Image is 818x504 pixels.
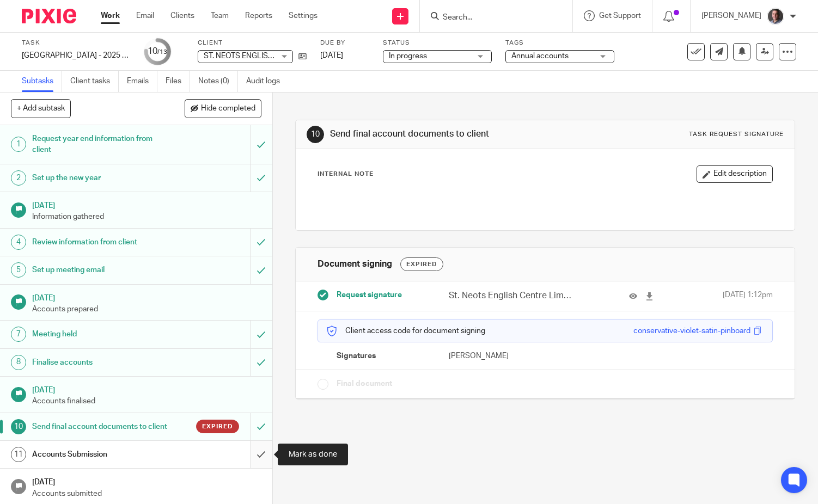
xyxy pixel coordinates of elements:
div: [GEOGRAPHIC_DATA] - 2025 Accounts [22,50,131,61]
div: 7 [11,327,26,342]
p: Client access code for document signing [326,325,485,336]
span: Request signature [337,290,402,300]
p: St. Neots English Centre Limited - Accounts - [DATE].pdf [449,290,572,302]
button: Hide completed [185,99,261,118]
input: Search [442,13,540,23]
span: Get Support [599,12,641,20]
h1: Request year end information from client [32,131,170,158]
button: + Add subtask [11,99,71,118]
h1: Finalise accounts [32,354,170,371]
label: Due by [320,39,369,47]
p: Accounts finalised [32,396,261,407]
h1: [DATE] [32,290,261,304]
div: 8 [11,355,26,370]
div: 4 [11,235,26,250]
span: Signatures [337,351,376,361]
p: Internal Note [318,170,374,179]
a: Audit logs [246,71,288,92]
button: Edit description [697,165,773,183]
label: Task [22,39,131,47]
img: Pixie [22,9,76,23]
div: 2 [11,170,26,186]
span: Hide completed [201,105,255,113]
p: Accounts prepared [32,304,261,315]
label: Status [383,39,492,47]
h1: [DATE] [32,382,261,396]
a: Clients [170,10,194,21]
a: Notes (0) [198,71,238,92]
div: St Neots English Centre - 2025 Accounts [22,50,131,61]
h1: Document signing [318,259,392,270]
a: Email [136,10,154,21]
span: Expired [202,422,233,431]
a: Emails [127,71,157,92]
label: Tags [505,39,614,47]
h1: Send final account documents to client [330,128,569,140]
p: Accounts submitted [32,488,261,499]
div: 11 [11,447,26,462]
span: In progress [389,52,427,60]
span: [DATE] 1:12pm [723,290,773,302]
a: Work [101,10,120,21]
a: Files [166,71,190,92]
h1: Set up meeting email [32,262,170,278]
h1: [DATE] [32,198,261,211]
h1: Review information from client [32,234,170,250]
span: Annual accounts [511,52,569,60]
div: 10 [11,419,26,434]
div: conservative-violet-satin-pinboard [633,325,750,336]
div: 10 [307,126,324,143]
h1: Accounts Submission [32,446,170,463]
a: Client tasks [70,71,119,92]
h1: Set up the new year [32,170,170,186]
h1: [DATE] [32,474,261,488]
span: [DATE] [320,52,343,59]
div: Task request signature [689,130,784,139]
a: Reports [245,10,272,21]
a: Settings [289,10,318,21]
p: [PERSON_NAME] [449,351,546,361]
span: ST. NEOTS ENGLISH CENTRE LIMITED [204,52,334,60]
p: Information gathered [32,211,261,222]
div: 10 [148,45,167,58]
a: Team [211,10,229,21]
div: 1 [11,137,26,152]
span: Final document [337,378,392,389]
a: Subtasks [22,71,62,92]
div: Expired [400,257,443,271]
h1: Meeting held [32,326,170,342]
div: 5 [11,262,26,278]
label: Client [198,39,307,47]
p: [PERSON_NAME] [701,10,761,21]
img: CP%20Headshot.jpeg [767,8,784,25]
small: /13 [157,49,167,55]
h1: Send final account documents to client [32,419,170,435]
